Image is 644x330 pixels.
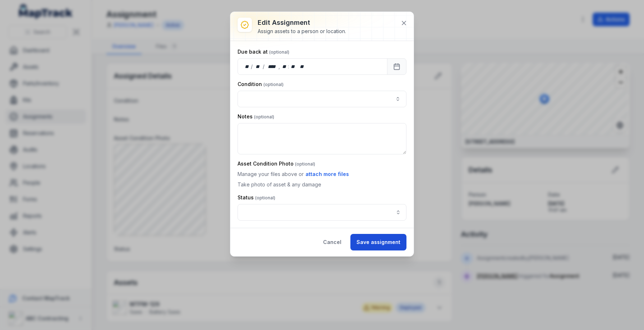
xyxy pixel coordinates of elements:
div: hour, [281,63,288,70]
div: am/pm, [298,63,306,70]
div: : [288,63,290,70]
button: Save assignment [350,234,406,250]
div: / [263,63,265,70]
button: Cancel [317,234,348,250]
label: Due back at [238,48,289,55]
p: Take photo of asset & any damage [238,181,406,188]
div: day, [244,63,251,70]
div: Assign assets to a person or location. [258,28,346,35]
p: Manage your files above or [238,170,406,178]
div: , [279,63,281,70]
h3: Edit assignment [258,18,346,28]
div: month, [253,63,263,70]
label: Asset Condition Photo [238,160,315,167]
label: Condition [238,81,284,88]
label: Status [238,194,275,201]
div: year, [265,63,279,70]
label: Notes [238,113,274,120]
button: Calendar [387,58,406,75]
div: minute, [290,63,297,70]
button: attach more files [305,170,349,178]
input: assignment-edit:cf[1a526681-56ed-4d33-a366-272b18425df2]-label [238,204,406,221]
div: / [251,63,253,70]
